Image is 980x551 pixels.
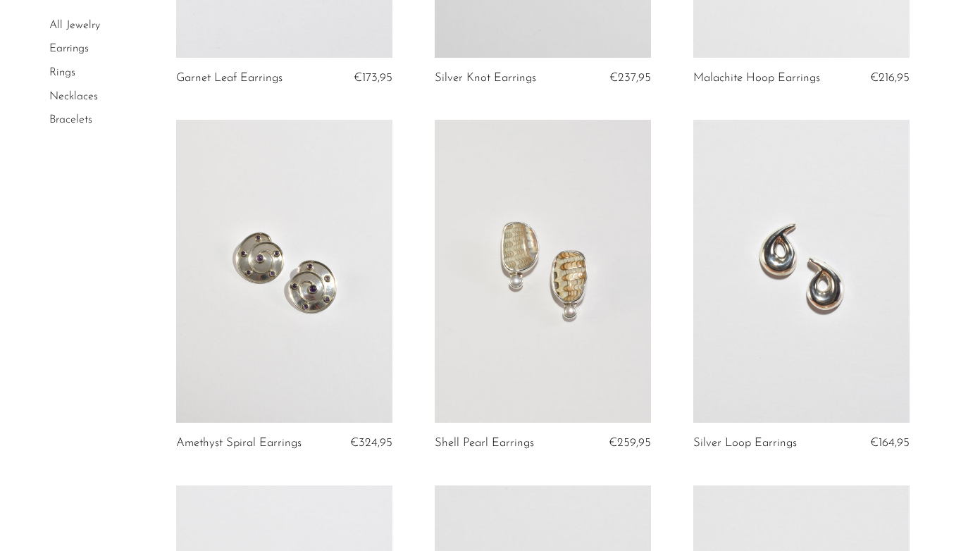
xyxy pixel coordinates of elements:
[609,72,651,84] span: €237,95
[693,72,820,85] a: Malachite Hoop Earrings
[176,437,302,450] a: Amethyst Spiral Earrings
[609,437,651,449] span: €259,95
[49,44,89,55] a: Earrings
[435,72,536,85] a: Silver Knot Earrings
[693,437,797,450] a: Silver Loop Earrings
[870,72,910,84] span: €216,95
[49,67,75,78] a: Rings
[49,91,98,102] a: Necklaces
[176,72,283,85] a: Garnet Leaf Earrings
[350,437,392,449] span: €324,95
[435,437,534,450] a: Shell Pearl Earrings
[49,20,100,31] a: All Jewelry
[870,437,910,449] span: €164,95
[354,72,392,84] span: €173,95
[49,114,92,125] a: Bracelets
